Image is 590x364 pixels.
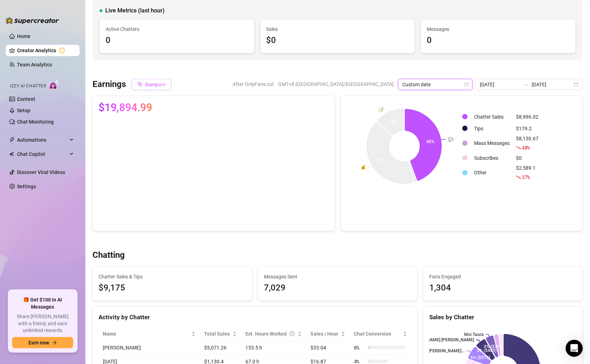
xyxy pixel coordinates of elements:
div: Activity by Chatter [99,313,411,322]
td: Chatter Sales [471,111,512,122]
span: Messages [427,25,570,33]
span: Live Metrics (last hour) [105,6,165,15]
th: Sales / Hour [306,327,350,341]
span: fall [516,145,521,150]
text: [PERSON_NAME] [PERSON_NAME] [408,338,474,343]
th: Total Sales [200,327,241,341]
div: Est. Hours Worked [245,330,296,338]
div: 0 [106,34,249,47]
span: Automations [17,134,68,146]
div: $8,130.67 [516,135,538,152]
span: question-circle [289,330,294,338]
td: Subscribes [471,152,512,163]
input: Start date [480,81,520,88]
a: Creator Analytics exclamation-circle [17,45,74,56]
span: swap-right [523,82,529,87]
div: 1,304 [429,281,577,295]
span: 37 % [522,174,530,180]
div: Open Intercom Messenger [566,340,583,357]
h3: Chatting [92,250,125,261]
span: calendar [464,82,469,87]
span: block [137,82,142,87]
span: Compare [145,82,166,87]
td: $33.04 [306,341,350,355]
span: Chatter Sales & Tips [99,273,246,281]
span: Total Sales [204,330,231,338]
img: logo-BBDzfeDw.svg [6,17,59,24]
span: Fans Engaged [429,273,577,281]
span: 6 % [354,344,365,352]
span: Earn now [28,340,49,346]
h3: Earnings [92,79,126,90]
span: Izzy AI Chatter [10,83,46,89]
span: Share [PERSON_NAME] with a friend, and earn unlimited rewards [12,313,73,334]
span: Messages Sent [264,273,411,281]
a: Chat Monitoring [17,119,54,125]
th: Name [99,327,200,341]
span: After OnlyFans cut [233,79,274,89]
div: $179.2 [516,125,538,132]
span: Active Chatters [106,25,249,33]
td: Tips [471,123,512,134]
img: AI Chatter [49,80,60,90]
text: 💬 [448,136,453,142]
span: GMT+8 [GEOGRAPHIC_DATA]/[GEOGRAPHIC_DATA] [278,79,394,89]
div: 7,029 [264,281,411,295]
div: 0 [427,34,570,47]
span: $19,894.99 [99,102,152,113]
span: arrow-right [52,340,57,345]
span: 48 % [522,144,530,151]
button: Earn nowarrow-right [12,337,73,348]
span: fall [516,175,521,180]
div: Sales by Chatter [429,313,577,322]
span: Chat Copilot [17,148,68,160]
span: Chat Conversion [354,330,402,338]
span: $9,175 [99,281,246,295]
text: [PERSON_NAME]... [429,349,464,354]
span: Custom date [402,79,468,90]
td: [PERSON_NAME] [99,341,200,355]
img: Chat Copilot [9,152,14,157]
text: Moi Taura [464,332,484,337]
td: 153.5 h [241,341,306,355]
button: Compare [132,79,171,90]
a: Content [17,96,35,102]
td: Other [471,164,512,181]
a: Home [17,33,31,39]
text: 📝 [378,107,384,112]
div: $2,589.1 [516,164,538,181]
a: Discover Viral Videos [17,169,65,175]
span: Sales [266,25,409,33]
div: $0 [516,154,538,162]
span: Sales / Hour [310,330,340,338]
div: $0 [266,34,409,47]
a: Setup [17,108,30,113]
a: Settings [17,184,36,189]
span: Name [103,330,190,338]
th: Chat Conversion [350,327,411,341]
span: thunderbolt [9,137,15,143]
td: $5,071.26 [200,341,241,355]
text: 💰 [361,164,366,170]
span: to [523,82,529,87]
a: Team Analytics [17,62,52,67]
input: End date [532,81,572,88]
div: $8,996.02 [516,113,538,121]
td: Mass Messages [471,135,512,152]
span: 🎁 Get $100 in AI Messages [12,297,73,310]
